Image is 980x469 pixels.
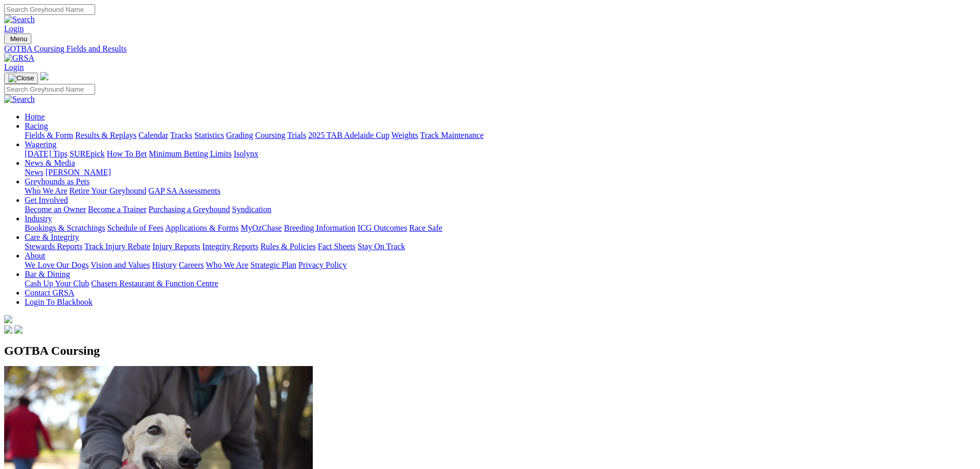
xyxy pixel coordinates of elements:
img: twitter.svg [14,325,23,334]
div: Wagering [25,149,976,159]
a: Vision and Values [91,260,150,269]
a: Racing [25,121,48,130]
a: Minimum Betting Limits [149,149,231,158]
a: GAP SA Assessments [149,186,221,195]
a: About [25,251,45,260]
a: Get Involved [25,196,68,204]
a: News & Media [25,159,75,167]
a: Breeding Information [284,223,355,232]
a: SUREpick [69,149,104,158]
a: Injury Reports [152,242,200,251]
a: Coursing [255,131,286,140]
a: Trials [287,131,306,140]
a: Wagering [25,140,57,149]
span: GOTBA Coursing [4,344,100,357]
a: We Love Our Dogs [25,260,88,269]
a: Purchasing a Greyhound [149,205,230,214]
a: Calendar [138,131,168,140]
a: Login [4,24,24,33]
button: Toggle navigation [4,33,31,44]
a: Stewards Reports [25,242,82,251]
a: Care & Integrity [25,233,79,241]
a: ICG Outcomes [358,223,407,232]
img: facebook.svg [4,325,12,334]
div: Get Involved [25,205,976,214]
a: [DATE] Tips [25,149,67,158]
a: Bookings & Scratchings [25,223,105,232]
a: Contact GRSA [25,288,74,297]
a: Industry [25,214,52,223]
a: Stay On Track [358,242,405,251]
a: Retire Your Greyhound [69,186,147,195]
a: Track Injury Rebate [84,242,150,251]
a: Careers [179,260,204,269]
div: Care & Integrity [25,242,976,251]
div: About [25,260,976,270]
a: Syndication [232,205,271,214]
a: Become a Trainer [88,205,147,214]
a: MyOzChase [241,223,282,232]
a: [PERSON_NAME] [45,168,111,177]
a: Login [4,63,24,72]
img: logo-grsa-white.png [4,315,12,323]
a: Integrity Reports [202,242,258,251]
a: History [152,260,176,269]
a: Cash Up Your Club [25,279,89,288]
img: logo-grsa-white.png [40,72,48,80]
a: Results & Replays [75,131,136,140]
a: Strategic Plan [251,260,296,269]
span: Menu [10,35,27,43]
a: Fields & Form [25,131,73,140]
a: Weights [391,131,418,140]
div: Greyhounds as Pets [25,186,976,196]
a: News [25,168,43,177]
img: Close [8,74,34,82]
img: GRSA [4,54,34,63]
a: Applications & Forms [165,223,239,232]
a: Who We Are [25,186,67,195]
a: Fact Sheets [318,242,355,251]
a: Login To Blackbook [25,298,93,306]
a: Rules & Policies [260,242,316,251]
input: Search [4,84,95,95]
a: Privacy Policy [298,260,347,269]
a: Statistics [194,131,224,140]
a: Home [25,112,45,121]
a: GOTBA Coursing Fields and Results [4,44,976,54]
div: Racing [25,131,976,140]
a: Track Maintenance [420,131,484,140]
a: Bar & Dining [25,270,70,279]
a: Become an Owner [25,205,86,214]
a: Tracks [170,131,192,140]
a: Who We Are [206,260,248,269]
button: Toggle navigation [4,73,38,84]
a: Grading [226,131,253,140]
div: News & Media [25,168,976,177]
img: Search [4,15,35,24]
a: Schedule of Fees [107,223,163,232]
a: Isolynx [234,149,258,158]
input: Search [4,4,95,15]
img: Search [4,95,35,104]
a: Chasers Restaurant & Function Centre [91,279,218,288]
a: How To Bet [107,149,147,158]
a: Race Safe [409,223,442,232]
div: Industry [25,223,976,233]
div: Bar & Dining [25,279,976,288]
a: 2025 TAB Adelaide Cup [308,131,389,140]
a: Greyhounds as Pets [25,177,90,186]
